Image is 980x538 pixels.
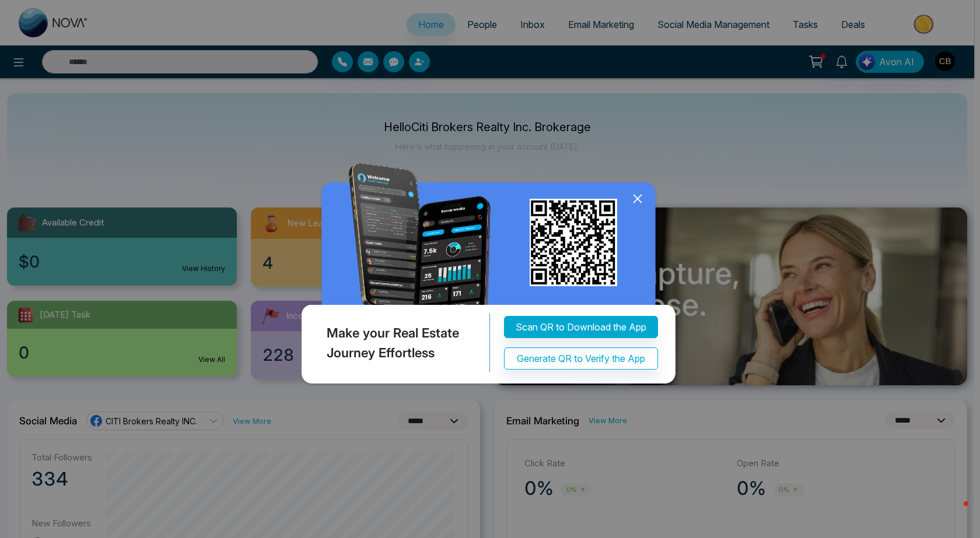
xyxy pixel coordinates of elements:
[530,199,617,286] img: qr_for_download_app.png
[299,314,490,372] div: Make your Real Estate Journey Effortless
[299,163,681,389] img: QRModal
[940,498,968,526] iframe: Intercom live chat
[504,316,658,338] button: Scan QR to Download the App
[504,347,658,370] button: Generate QR to Verify the App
